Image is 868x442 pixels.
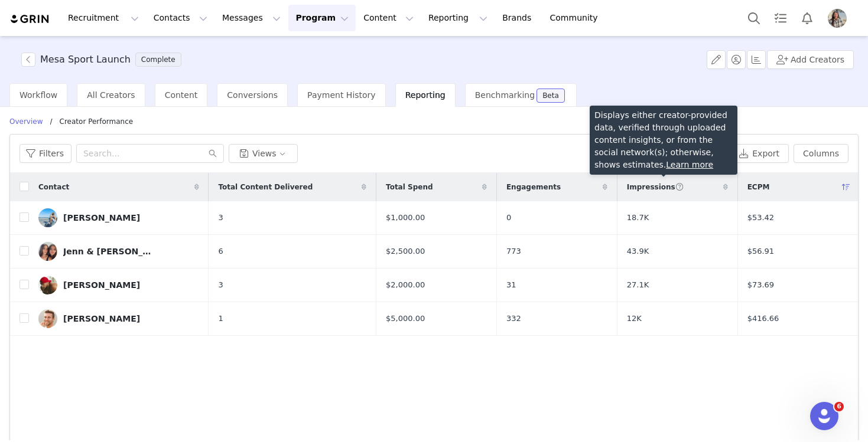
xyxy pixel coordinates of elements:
[87,90,135,100] span: All Creators
[666,160,713,169] a: Learn more
[386,313,425,325] span: $5,000.00
[794,5,820,31] button: Notifications
[768,5,794,31] a: Tasks
[215,5,288,31] button: Messages
[38,208,57,227] img: 50f43f4f-1ce1-42f1-84b6-3c75c3111d37--s.jpg
[147,5,214,31] button: Contacts
[209,149,217,158] i: icon: search
[506,313,521,325] span: 332
[747,279,775,291] span: $73.69
[38,309,199,328] a: [PERSON_NAME]
[63,280,140,290] div: [PERSON_NAME]
[747,245,775,257] span: $56.91
[627,279,649,291] span: 27.1K
[218,182,313,192] span: Total Content Delivered
[38,276,57,294] img: ae224091-827e-42e5-9b93-b2d8845bf998--s.jpg
[590,106,737,175] div: Displays either creator-provided data, verified through uploaded content insights, or from the so...
[386,182,433,192] span: Total Spend
[627,182,684,192] span: Impressions
[38,182,69,192] span: Contact
[386,245,425,257] span: $2,500.00
[288,5,356,31] button: Program
[9,116,43,127] p: Overview
[227,90,278,100] span: Conversions
[747,313,779,325] span: $416.66
[729,144,789,163] button: Export
[38,208,199,227] a: [PERSON_NAME]
[165,90,198,100] span: Content
[627,245,649,257] span: 43.9K
[506,212,511,224] span: 0
[543,5,610,31] a: Community
[810,402,838,430] iframe: Intercom live chat
[767,50,854,69] button: Add Creators
[495,5,542,31] a: Brands
[506,245,521,257] span: 773
[40,53,131,67] h3: Mesa Sport Launch
[356,5,421,31] button: Content
[475,90,535,100] span: Benchmarking
[21,53,186,67] span: [object Object]
[747,212,775,224] span: $53.42
[76,144,224,163] input: Search...
[218,279,223,291] span: 3
[19,90,57,100] span: Workflow
[627,313,642,325] span: 12K
[50,116,53,127] p: /
[135,53,181,67] span: Complete
[38,242,57,261] img: 23436b43-19b3-46c1-aeb3-51497f51a7d2.jpg
[38,276,199,294] a: [PERSON_NAME]
[506,279,516,291] span: 31
[38,309,57,328] img: ae4fd13e-f2c3-4628-9b08-ce841252f1cb.jpg
[9,14,51,25] img: grin logo
[821,9,859,28] button: Profile
[229,144,298,163] button: Views
[741,5,767,31] button: Search
[60,116,134,127] p: creator performance
[421,5,495,31] button: Reporting
[794,144,849,163] button: Columns
[386,212,425,224] span: $1,000.00
[218,245,223,257] span: 6
[63,213,140,222] div: [PERSON_NAME]
[61,5,146,31] button: Recruitment
[63,247,152,256] div: Jenn & [PERSON_NAME]
[506,182,561,192] span: Engagements
[19,144,71,163] button: Filters
[307,90,376,100] span: Payment History
[834,402,844,411] span: 6
[218,212,223,224] span: 3
[63,314,140,323] div: [PERSON_NAME]
[828,9,847,28] img: 4c2c8fb3-bdc3-4cec-a5da-69d62c0069c2.jpg
[747,182,770,192] span: ECPM
[405,90,446,100] span: Reporting
[38,242,199,261] a: Jenn & [PERSON_NAME]
[542,92,559,99] div: Beta
[218,313,223,325] span: 1
[386,279,425,291] span: $2,000.00
[627,212,649,224] span: 18.7K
